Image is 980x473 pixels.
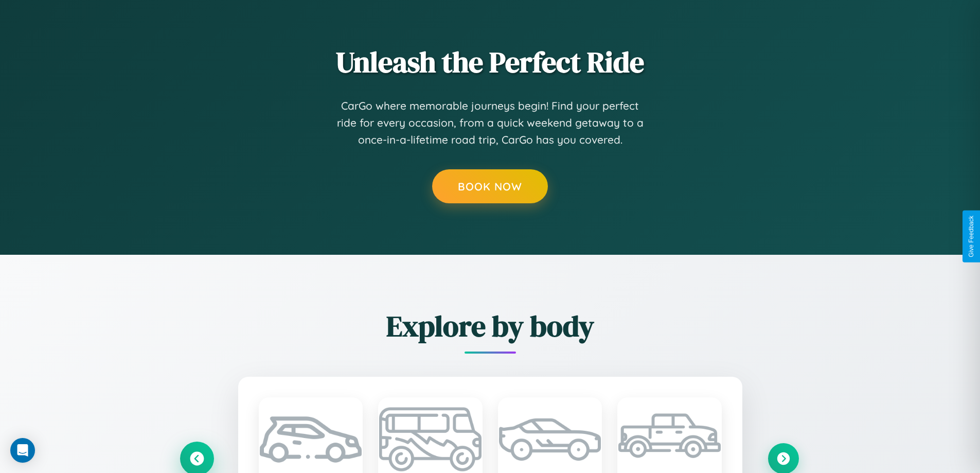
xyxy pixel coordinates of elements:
[968,216,975,257] div: Give Feedback
[432,169,548,203] button: Book Now
[336,97,645,149] p: CarGo where memorable journeys begin! Find your perfect ride for every occasion, from a quick wee...
[182,42,799,82] h2: Unleash the Perfect Ride
[10,438,35,463] div: Open Intercom Messenger
[182,306,799,346] h2: Explore by body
